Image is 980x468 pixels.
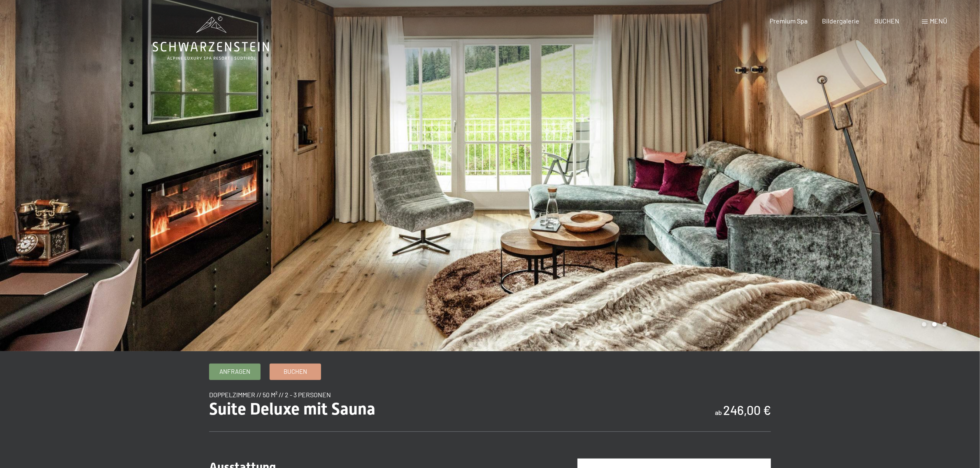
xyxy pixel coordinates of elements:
span: ab [715,408,722,416]
a: BUCHEN [874,17,899,25]
a: Bildergalerie [822,17,860,25]
span: Buchen [284,367,307,376]
a: Buchen [270,364,321,380]
span: Doppelzimmer // 50 m² // 2 - 3 Personen [209,391,331,398]
span: Menü [930,17,947,25]
span: Anfragen [219,367,250,376]
b: 246,00 € [723,403,771,417]
span: Suite Deluxe mit Sauna [209,399,375,419]
a: Anfragen [210,364,260,380]
a: Premium Spa [770,17,808,25]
